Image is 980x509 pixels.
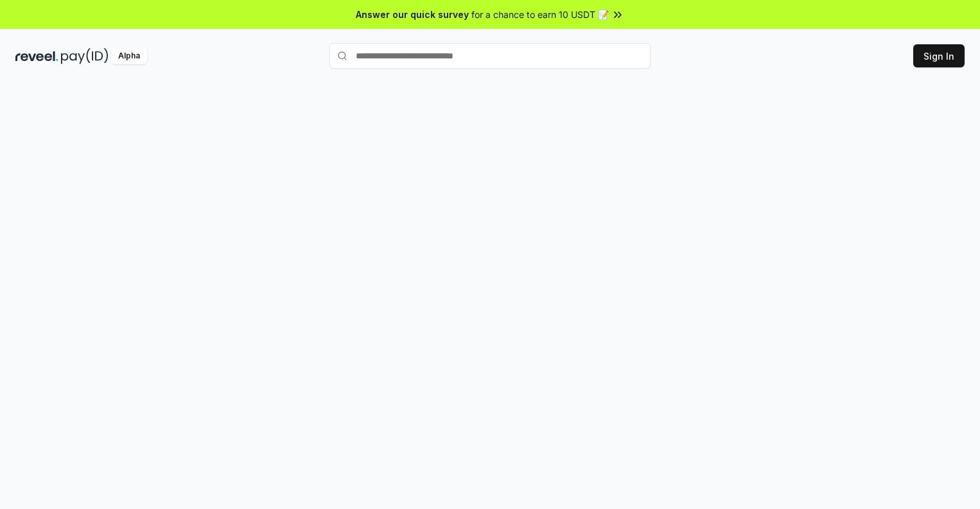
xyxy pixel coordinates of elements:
[471,8,609,21] span: for a chance to earn 10 USDT 📝
[61,48,109,64] img: pay_id
[913,44,965,67] button: Sign In
[356,8,469,21] span: Answer our quick survey
[111,48,147,64] div: Alpha
[15,48,58,64] img: reveel_dark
